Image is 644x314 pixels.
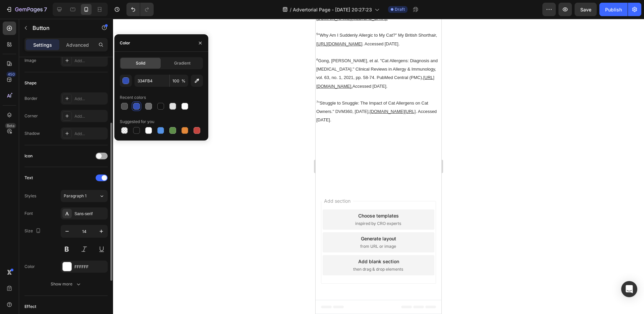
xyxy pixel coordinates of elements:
[174,60,191,66] span: Gradient
[290,6,291,13] span: /
[74,131,106,137] div: Add...
[74,96,106,102] div: Add...
[3,3,50,16] button: 7
[24,278,108,290] button: Show more
[74,113,106,119] div: Add...
[24,153,33,159] div: Icon
[24,227,42,236] div: Size
[6,72,16,77] div: 450
[44,5,47,13] p: 7
[580,7,591,12] span: Save
[33,41,52,48] p: Settings
[575,3,597,16] button: Save
[74,211,106,217] div: Sans-serif
[24,193,36,199] div: Styles
[74,58,106,64] div: Add...
[74,264,106,270] div: FFFFFF
[599,3,628,16] button: Publish
[181,78,185,84] span: %
[395,6,405,12] span: Draft
[24,175,33,181] div: Text
[24,113,38,119] div: Corner
[24,57,36,64] div: Image
[66,41,89,48] p: Advanced
[126,3,154,16] div: Undo/Redo
[135,75,169,87] input: Eg: FFFFFF
[24,304,36,310] div: Effect
[293,6,372,13] span: Advertorial Page - [DATE] 20:27:23
[24,130,40,136] div: Shadow
[5,123,16,128] div: Beta
[136,60,145,66] span: Solid
[120,94,146,101] div: Recent colors
[24,80,37,86] div: Shape
[24,95,38,102] div: Border
[33,24,90,32] p: Button
[120,119,154,125] div: Suggested for you
[64,193,87,199] span: Paragraph 1
[120,40,130,46] div: Color
[621,281,637,297] div: Open Intercom Messenger
[316,19,441,314] iframe: To enrich screen reader interactions, please activate Accessibility in Grammarly extension settings
[61,190,108,202] button: Paragraph 1
[605,6,622,13] div: Publish
[24,210,33,217] div: Font
[24,264,35,270] div: Color
[51,281,82,287] div: Show more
